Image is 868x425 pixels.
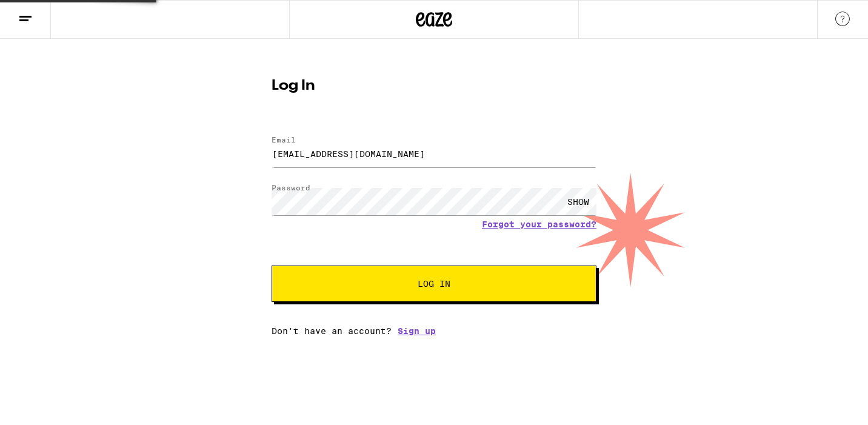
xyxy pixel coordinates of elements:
span: Log In [418,279,450,288]
label: Email [272,136,296,144]
div: SHOW [560,188,596,215]
input: Email [272,140,596,167]
div: Don't have an account? [272,326,596,336]
h1: Log In [272,79,596,93]
button: Log In [272,266,596,302]
a: Forgot your password? [482,219,596,229]
a: Sign up [398,326,436,336]
label: Password [272,184,310,192]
